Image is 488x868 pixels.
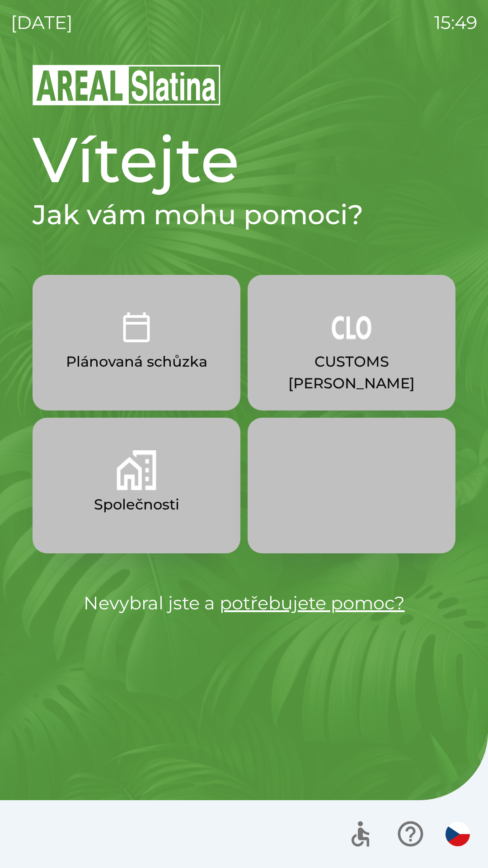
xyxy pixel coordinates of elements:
p: Společnosti [94,494,179,515]
img: cs flag [446,822,470,846]
p: CUSTOMS [PERSON_NAME] [269,351,434,394]
h2: Jak vám mohu pomoci? [33,198,455,231]
a: potřebujete pomoc? [220,592,405,614]
img: 0ea463ad-1074-4378-bee6-aa7a2f5b9440.png [117,307,156,347]
p: 15:49 [434,9,477,36]
h1: Vítejte [33,121,455,198]
p: Plánovaná schůzka [66,351,207,373]
button: Společnosti [33,418,240,553]
button: Plánovaná schůzka [33,275,240,410]
img: Logo [33,63,455,107]
p: [DATE] [11,9,73,36]
button: CUSTOMS [PERSON_NAME] [248,275,455,410]
img: 58b4041c-2a13-40f9-aad2-b58ace873f8c.png [117,450,156,490]
p: Nevybral jste a [33,590,455,617]
img: 889875ac-0dea-4846-af73-0927569c3e97.png [332,307,371,347]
